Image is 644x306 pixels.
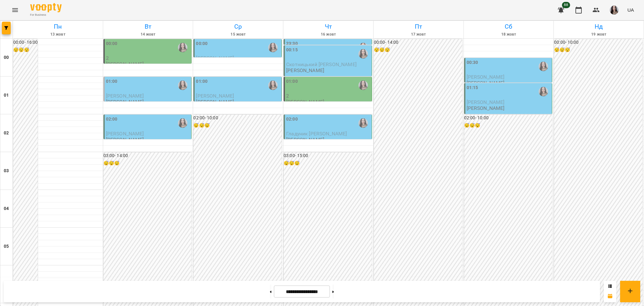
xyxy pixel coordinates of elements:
[106,116,118,123] label: 02:00
[554,47,642,54] h6: 😴😴😴
[196,93,234,99] span: [PERSON_NAME]
[375,22,463,31] h6: Пт
[467,99,505,105] span: [PERSON_NAME]
[4,205,9,212] h6: 04
[4,130,9,137] h6: 02
[106,93,144,99] span: [PERSON_NAME]
[14,22,102,31] h6: Пн
[284,22,372,31] h6: Чт
[286,116,298,123] label: 02:00
[104,22,192,31] h6: Вт
[286,131,347,137] span: Гладуник [PERSON_NAME]
[467,84,478,91] label: 01:15
[103,160,192,167] h6: 😴😴😴
[193,115,282,122] h6: 02:00 - 10:00
[4,54,9,61] h6: 00
[106,55,190,61] p: 2
[358,43,368,52] img: Габорак Галина
[286,40,298,47] label: 23:30
[625,4,636,16] button: UA
[554,39,642,46] h6: 00:00 - 10:00
[106,78,118,85] label: 01:00
[178,43,187,52] img: Габорак Галина
[106,61,144,67] p: [PERSON_NAME]
[467,80,505,86] p: [PERSON_NAME]
[103,152,192,159] h6: 03:00 - 14:00
[374,47,462,54] h6: 😴😴😴
[464,115,552,122] h6: 02:00 - 10:00
[106,99,144,105] p: [PERSON_NAME]
[13,47,38,54] h6: 😴😴😴
[104,31,192,37] h6: 14 жовт
[358,81,368,90] img: Габорак Галина
[465,22,553,31] h6: Сб
[4,92,9,99] h6: 01
[106,40,118,47] label: 00:00
[539,62,548,71] img: Габорак Галина
[196,40,208,47] label: 00:00
[286,99,324,105] p: [PERSON_NAME]
[358,49,368,59] img: Габорак Галина
[555,31,643,37] h6: 19 жовт
[555,22,643,31] h6: Нд
[375,31,463,37] h6: 17 жовт
[196,99,234,105] p: [PERSON_NAME]
[178,81,187,90] img: Габорак Галина
[627,7,634,13] span: UA
[467,59,478,66] label: 00:30
[358,118,368,128] img: Габорак Галина
[268,81,278,90] img: Габорак Галина
[284,31,372,37] h6: 16 жовт
[13,39,38,46] h6: 00:00 - 16:00
[4,243,9,250] h6: 05
[374,39,462,46] h6: 00:00 - 14:00
[106,137,144,142] p: [PERSON_NAME]
[106,131,144,137] span: [PERSON_NAME]
[562,2,570,8] span: 88
[286,61,357,67] span: Скотницький [PERSON_NAME]
[4,167,9,174] h6: 03
[196,55,234,61] span: [PERSON_NAME]
[467,74,505,80] span: [PERSON_NAME]
[610,6,619,14] img: 23d2127efeede578f11da5c146792859.jpg
[178,118,187,128] img: Габорак Галина
[467,105,505,111] p: [PERSON_NAME]
[464,122,552,129] h6: 😴😴😴
[286,78,298,85] label: 01:00
[284,160,372,167] h6: 😴😴😴
[284,152,372,159] h6: 03:00 - 15:00
[286,68,324,73] p: [PERSON_NAME]
[8,3,23,18] button: Menu
[539,87,548,96] img: Габорак Галина
[14,31,102,37] h6: 13 жовт
[286,47,298,54] label: 00:15
[194,31,282,37] h6: 15 жовт
[193,122,282,129] h6: 😴😴😴
[30,13,62,17] span: For Business
[196,78,208,85] label: 01:00
[286,93,370,99] p: 2
[465,31,553,37] h6: 18 жовт
[286,137,324,142] p: [PERSON_NAME]
[194,22,282,31] h6: Ср
[268,43,278,52] img: Габорак Галина
[30,3,62,12] img: Voopty Logo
